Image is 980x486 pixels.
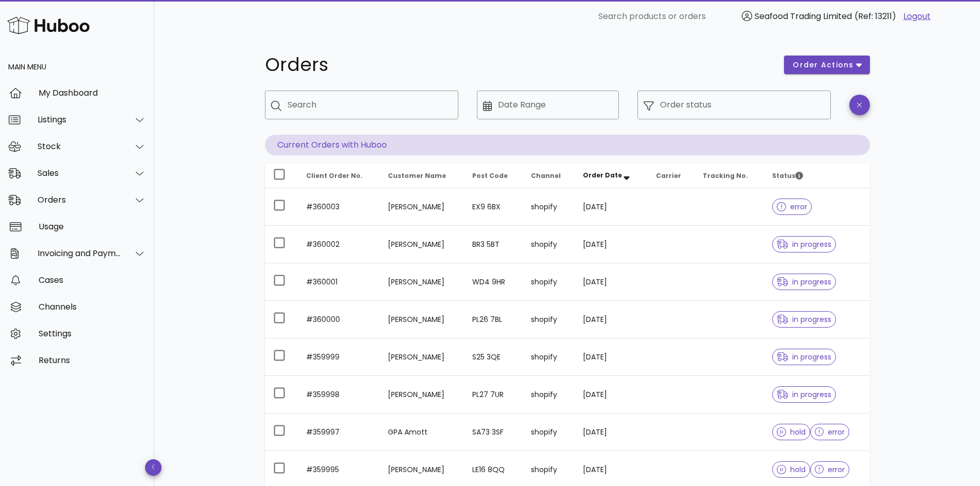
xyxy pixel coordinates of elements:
[380,301,464,338] td: [PERSON_NAME]
[306,171,363,180] span: Client Order No.
[694,164,764,188] th: Tracking No.
[854,10,896,22] span: (Ref: 13211)
[523,188,575,226] td: shopify
[298,413,380,451] td: #359997
[39,302,146,312] div: Channels
[523,226,575,263] td: shopify
[764,164,869,188] th: Status
[298,226,380,263] td: #360002
[464,376,523,413] td: PL27 7UR
[464,226,523,263] td: BR3 5BT
[777,278,831,285] span: in progress
[523,338,575,376] td: shopify
[575,188,648,226] td: [DATE]
[265,135,870,155] p: Current Orders with Huboo
[298,376,380,413] td: #359998
[38,195,121,205] div: Orders
[38,168,121,178] div: Sales
[38,248,121,258] div: Invoicing and Payments
[815,466,845,473] span: error
[298,263,380,301] td: #360001
[777,466,806,473] span: hold
[380,164,464,188] th: Customer Name
[298,301,380,338] td: #360000
[39,275,146,285] div: Cases
[575,263,648,301] td: [DATE]
[39,88,146,98] div: My Dashboard
[777,316,831,323] span: in progress
[39,329,146,338] div: Settings
[523,376,575,413] td: shopify
[380,263,464,301] td: [PERSON_NAME]
[464,338,523,376] td: S25 3QE
[464,301,523,338] td: PL26 7BL
[7,14,90,37] img: Huboo Logo
[380,338,464,376] td: [PERSON_NAME]
[380,188,464,226] td: [PERSON_NAME]
[39,355,146,365] div: Returns
[784,56,869,74] button: order actions
[464,164,523,188] th: Post Code
[575,164,648,188] th: Order Date: Sorted descending. Activate to remove sorting.
[464,263,523,301] td: WD4 9HR
[523,164,575,188] th: Channel
[772,171,803,180] span: Status
[298,164,380,188] th: Client Order No.
[792,60,854,70] span: order actions
[388,171,446,180] span: Customer Name
[39,222,146,231] div: Usage
[531,171,561,180] span: Channel
[815,428,845,436] span: error
[777,241,831,248] span: in progress
[575,338,648,376] td: [DATE]
[656,171,681,180] span: Carrier
[583,171,622,179] span: Order Date
[523,413,575,451] td: shopify
[575,226,648,263] td: [DATE]
[575,413,648,451] td: [DATE]
[777,428,806,436] span: hold
[575,301,648,338] td: [DATE]
[648,164,694,188] th: Carrier
[38,141,121,151] div: Stock
[464,188,523,226] td: EX9 6BX
[903,10,931,23] a: Logout
[575,376,648,413] td: [DATE]
[703,171,748,180] span: Tracking No.
[777,353,831,361] span: in progress
[265,56,772,74] h1: Orders
[298,188,380,226] td: #360003
[755,10,852,22] span: Seafood Trading Limited
[523,263,575,301] td: shopify
[523,301,575,338] td: shopify
[380,413,464,451] td: GPA Amott
[298,338,380,376] td: #359999
[472,171,508,180] span: Post Code
[777,203,807,210] span: error
[464,413,523,451] td: SA73 3SF
[380,226,464,263] td: [PERSON_NAME]
[380,376,464,413] td: [PERSON_NAME]
[777,391,831,398] span: in progress
[38,115,121,124] div: Listings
